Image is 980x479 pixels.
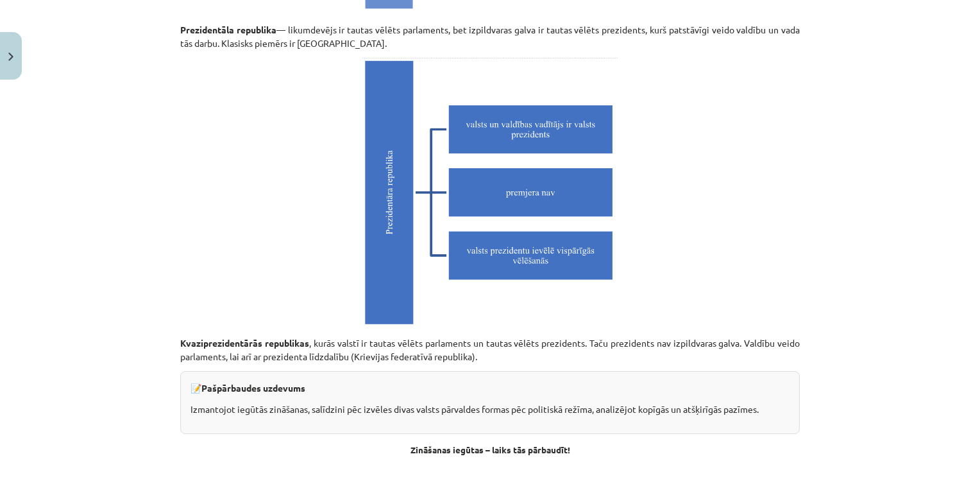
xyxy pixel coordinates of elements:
[180,336,800,363] p: , kurās valstī ir tautas vēlēts parlaments un tautas vēlēts prezidents. Taču prezidents nav izpil...
[190,403,790,416] p: Izmantojot iegūtās zināšanas, salīdzini pēc izvēles divas valsts pārvaldes formas pēc politiskā r...
[180,24,276,35] b: Prezidentāla republika
[190,381,790,395] p: 📝
[180,337,309,349] b: Kvaziprezidentārās republikas
[410,444,570,455] strong: Zināšanas iegūtas – laiks tās pārbaudīt!
[180,23,800,50] p: — likumdevējs ir tautas vēlēts parlaments, bet izpildvaras galva ir tautas vēlēts prezidents, kur...
[8,53,13,61] img: icon-close-lesson-0947bae3869378f0d4975bcd49f059093ad1ed9edebbc8119c70593378902aed.svg
[201,382,305,394] b: Pašpārbaudes uzdevums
